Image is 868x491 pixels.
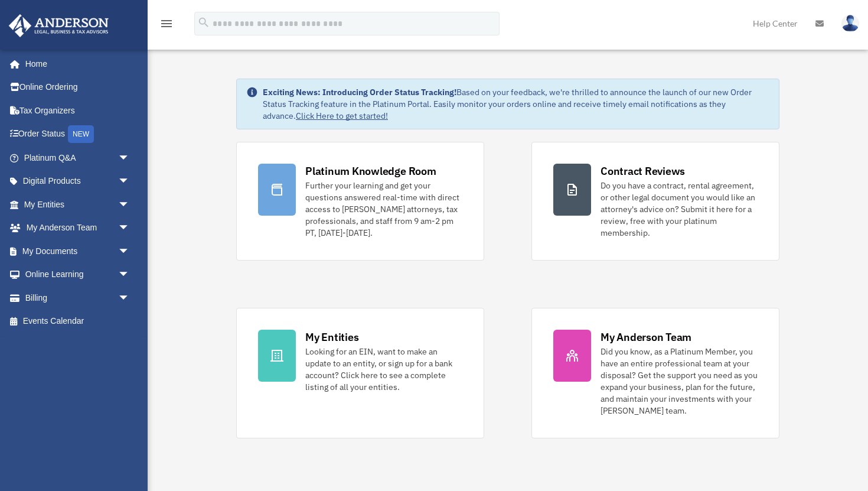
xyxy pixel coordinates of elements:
div: Based on your feedback, we're thrilled to announce the launch of our new Order Status Tracking fe... [263,86,769,122]
a: Billingarrow_drop_down [8,286,148,310]
span: arrow_drop_down [118,146,142,170]
span: arrow_drop_down [118,216,142,240]
div: Looking for an EIN, want to make an update to an entity, or sign up for a bank account? Click her... [305,346,462,393]
a: Order StatusNEW [8,122,148,147]
span: arrow_drop_down [118,286,142,310]
a: menu [159,21,174,31]
a: Online Ordering [8,76,148,99]
div: My Entities [305,330,358,344]
div: Did you know, as a Platinum Member, you have an entire professional team at your disposal? Get th... [601,346,758,417]
a: Click Here to get started! [296,110,388,121]
div: NEW [68,125,94,143]
a: Platinum Knowledge Room Further your learning and get your questions answered real-time with dire... [236,142,484,261]
i: search [197,16,210,29]
div: Contract Reviews [601,164,685,178]
a: Platinum Q&Aarrow_drop_down [8,146,148,170]
span: arrow_drop_down [118,170,142,194]
a: My Documentsarrow_drop_down [8,239,148,263]
img: User Pic [841,15,859,32]
a: My Anderson Teamarrow_drop_down [8,216,148,240]
a: Home [8,52,142,76]
a: Contract Reviews Do you have a contract, rental agreement, or other legal document you would like... [531,142,779,261]
span: arrow_drop_down [118,239,142,264]
img: Anderson Advisors Platinum Portal [5,14,112,37]
strong: Exciting News: Introducing Order Status Tracking! [263,87,456,97]
a: Online Learningarrow_drop_down [8,263,148,287]
a: My Anderson Team Did you know, as a Platinum Member, you have an entire professional team at your... [531,308,779,438]
a: My Entities Looking for an EIN, want to make an update to an entity, or sign up for a bank accoun... [236,308,484,438]
a: Digital Productsarrow_drop_down [8,170,148,193]
a: Tax Organizers [8,99,148,122]
div: My Anderson Team [601,330,691,344]
a: Events Calendar [8,310,148,333]
a: My Entitiesarrow_drop_down [8,193,148,216]
div: Further your learning and get your questions answered real-time with direct access to [PERSON_NAM... [305,180,462,239]
div: Do you have a contract, rental agreement, or other legal document you would like an attorney's ad... [601,180,758,239]
i: menu [159,17,174,31]
div: Platinum Knowledge Room [305,164,436,178]
span: arrow_drop_down [118,263,142,287]
span: arrow_drop_down [118,193,142,217]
